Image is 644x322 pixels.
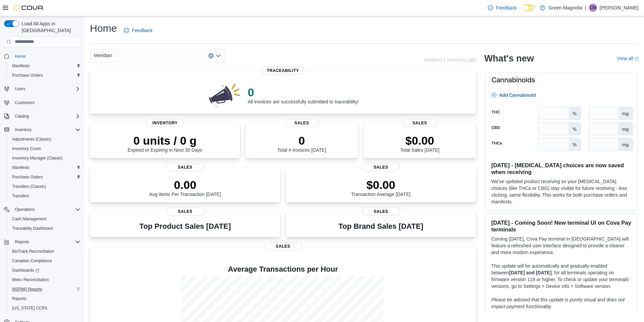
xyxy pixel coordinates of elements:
a: BioTrack Reconciliation [9,247,57,255]
span: Inventory [12,126,80,134]
span: Traceabilty Dashboard [12,226,53,231]
span: Catalog [12,112,80,120]
a: Traceabilty Dashboard [9,224,55,232]
div: Expired or Expiring in Next 30 Days [128,134,202,153]
span: Users [15,86,25,92]
p: 0 [277,134,326,147]
button: MSPMP Reports [7,284,83,294]
a: [US_STATE] CCRS [9,304,50,312]
button: [US_STATE] CCRS [7,303,83,313]
span: Transfers (Classic) [12,184,46,189]
span: MSPMP Reports [9,285,80,293]
button: Clear input [208,53,214,58]
span: CM [590,4,596,12]
span: Load All Apps in [GEOGRAPHIC_DATA] [19,20,80,34]
button: Catalog [12,112,31,120]
div: Total # Invoices [DATE] [277,134,326,153]
span: Reports [9,295,80,303]
button: Cash Management [7,214,83,224]
span: Sales [166,207,204,216]
h2: What's new [484,53,534,64]
button: Transfers (Classic) [7,182,83,191]
p: Green Magnolia [549,4,582,12]
span: Sales [362,207,400,216]
a: Transfers (Classic) [9,182,49,191]
p: 0 [248,85,359,99]
span: Traceabilty Dashboard [9,224,80,232]
button: Open list of options [216,53,221,58]
span: Adjustments (Classic) [12,137,51,142]
a: Inventory Count [9,145,44,153]
a: Purchase Orders [9,173,46,181]
span: Home [12,52,80,60]
a: Canadian Compliance [9,257,55,265]
span: Home [15,54,26,59]
a: Home [12,52,28,60]
span: Sales [285,119,319,127]
button: Reports [1,237,83,247]
button: Inventory Manager (Classic) [7,153,83,163]
span: Catalog [15,114,29,119]
span: Manifests [12,63,29,69]
a: Adjustments (Classic) [9,135,54,143]
button: Operations [12,205,38,214]
a: Manifests [9,62,32,70]
button: Reports [12,238,32,246]
button: Canadian Compliance [7,256,83,266]
button: Manifests [7,163,83,172]
button: Purchase Orders [7,71,83,80]
h4: Average Transactions per Hour [95,265,471,273]
p: 0 units / 0 g [128,134,202,147]
button: Inventory [12,126,34,134]
div: Carrie Murphy [589,4,597,12]
span: Cash Management [12,216,46,222]
a: Manifests [9,164,32,172]
strong: [DATE] and [DATE] [509,270,551,275]
span: Metrc Reconciliation [12,277,49,282]
span: Sales [362,163,400,171]
span: Inventory Manager (Classic) [12,155,63,161]
p: $0.00 [400,134,439,147]
button: BioTrack Reconciliation [7,247,83,256]
span: [US_STATE] CCRS [12,305,47,311]
span: Canadian Compliance [9,257,80,265]
span: Reports [12,296,26,301]
p: This update will be automatically and gradually enabled between , for all terminals operating on ... [491,263,631,290]
span: Transfers [12,193,29,199]
button: Reports [7,294,83,303]
button: Users [12,85,28,93]
button: Purchase Orders [7,172,83,182]
button: Customers [1,98,83,107]
div: Total Sales [DATE] [400,134,439,153]
span: Feedback [132,27,152,34]
span: Dashboards [12,268,39,273]
span: Dashboards [9,266,80,274]
span: Operations [12,205,80,214]
h3: [DATE] - [MEDICAL_DATA] choices are now saved when receiving [491,162,631,175]
a: Reports [9,295,29,303]
span: Reports [12,238,80,246]
button: Adjustments (Classic) [7,134,83,144]
h3: [DATE] - Coming Soon! New terminal UI on Cova Pay terminals [491,219,631,233]
p: Updated 1 minute(s) ago [424,57,476,63]
span: Traceability [262,67,305,75]
span: Reports [15,239,29,245]
a: Purchase Orders [9,71,46,79]
button: Catalog [1,112,83,121]
a: Metrc Reconciliation [9,276,51,284]
span: Washington CCRS [9,304,80,312]
a: Transfers [9,192,32,200]
div: Avg Items Per Transaction [DATE] [149,178,221,197]
a: View allExternal link [617,56,639,61]
p: | [585,4,586,12]
span: Adjustments (Classic) [9,135,80,143]
span: Manifests [9,62,80,70]
button: Metrc Reconciliation [7,275,83,284]
span: Manifests [9,164,80,172]
p: [PERSON_NAME] [600,4,639,12]
h3: Top Brand Sales [DATE] [338,222,423,230]
span: BioTrack Reconciliation [12,249,54,254]
span: Purchase Orders [12,73,43,78]
span: MSPMP Reports [12,287,42,292]
p: $0.00 [351,178,411,192]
